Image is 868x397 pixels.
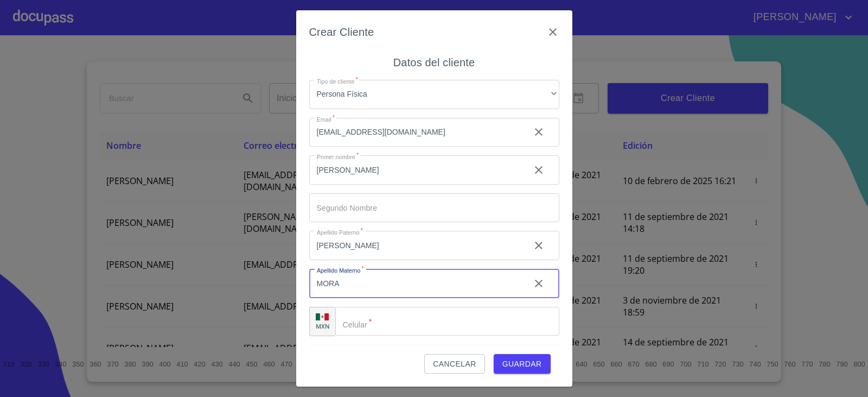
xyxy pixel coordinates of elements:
[393,54,475,71] h6: Datos del cliente
[316,313,329,321] img: R93DlvwvvjP9fbrDwZeCRYBHk45OWMq+AAOlFVsxT89f82nwPLnD58IP7+ANJEaWYhP0Tx8kkA0WlQMPQsAAgwAOmBj20AXj6...
[433,357,476,371] span: Cancelar
[526,119,552,145] button: clear input
[424,354,484,374] button: Cancelar
[494,354,551,374] button: Guardar
[526,270,552,297] button: clear input
[316,322,330,330] p: MXN
[309,23,374,41] h6: Crear Cliente
[526,157,552,183] button: clear input
[502,357,542,371] span: Guardar
[526,232,552,259] button: clear input
[309,80,559,109] div: Persona Física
